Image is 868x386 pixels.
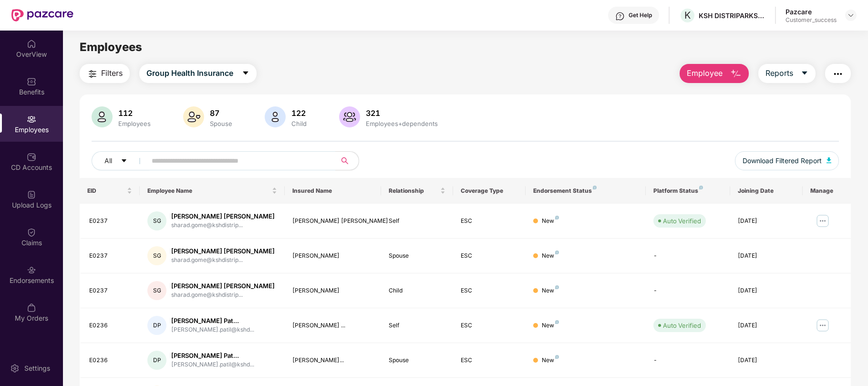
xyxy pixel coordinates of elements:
[104,156,112,166] span: All
[389,321,446,330] div: Self
[542,217,559,226] div: New
[684,10,691,21] span: K
[27,115,36,124] img: svg+xml;base64,PHN2ZyBpZD0iRW1wbG95ZWVzIiB4bWxucz0iaHR0cDovL3d3dy53My5vcmcvMjAwMC9zdmciIHdpZHRoPS...
[285,178,381,204] th: Insured Name
[364,120,440,127] div: Employees+dependents
[699,11,765,20] div: KSH DISTRIPARKS PRIVATE LIMITED
[555,355,559,359] img: svg+xml;base64,PHN2ZyB4bWxucz0iaHR0cDovL3d3dy53My5vcmcvMjAwMC9zdmciIHdpZHRoPSI4IiBoZWlnaHQ9IjgiIH...
[663,216,701,226] div: Auto Verified
[461,286,518,295] div: ESC
[101,67,123,79] span: Filters
[832,68,844,80] img: svg+xml;base64,PHN2ZyB4bWxucz0iaHR0cDovL3d3dy53My5vcmcvMjAwMC9zdmciIHdpZHRoPSIyNCIgaGVpZ2h0PSIyNC...
[389,217,446,226] div: Self
[80,40,142,54] span: Employees
[171,291,275,300] div: sharad.gome@kshdistrip...
[87,68,98,80] img: svg+xml;base64,PHN2ZyB4bWxucz0iaHR0cDovL3d3dy53My5vcmcvMjAwMC9zdmciIHdpZHRoPSIyNCIgaGVpZ2h0PSIyNC...
[87,187,125,195] span: EID
[461,321,518,330] div: ESC
[758,64,816,83] button: Reportscaret-down
[735,151,839,170] button: Download Filtered Report
[27,265,36,275] img: svg+xml;base64,PHN2ZyBpZD0iRW5kb3JzZW1lbnRzIiB4bWxucz0iaHR0cDovL3d3dy53My5vcmcvMjAwMC9zdmciIHdpZH...
[339,106,360,127] img: svg+xml;base64,PHN2ZyB4bWxucz0iaHR0cDovL3d3dy53My5vcmcvMjAwMC9zdmciIHhtbG5zOnhsaW5rPSJodHRwOi8vd3...
[80,178,140,204] th: EID
[453,178,526,204] th: Coverage Type
[381,178,454,204] th: Relationship
[27,39,36,49] img: svg+xml;base64,PHN2ZyBpZD0iSG9tZSIgeG1sbnM9Imh0dHA6Ly93d3cudzMub3JnLzIwMDAvc3ZnIiB3aWR0aD0iMjAiIG...
[171,360,254,369] div: [PERSON_NAME].patil@kshd...
[542,321,559,330] div: New
[815,318,830,333] img: manageButton
[461,217,518,226] div: ESC
[89,251,132,261] div: E0237
[663,321,701,330] div: Auto Verified
[335,157,354,165] span: search
[80,64,130,83] button: Filters
[171,212,275,221] div: [PERSON_NAME] [PERSON_NAME]
[171,316,254,325] div: [PERSON_NAME] Pat...
[389,187,439,195] span: Relationship
[289,108,309,118] div: 122
[147,351,166,370] div: DP
[171,351,254,360] div: [PERSON_NAME] Pat...
[292,251,373,261] div: [PERSON_NAME]
[92,106,113,127] img: svg+xml;base64,PHN2ZyB4bWxucz0iaHR0cDovL3d3dy53My5vcmcvMjAwMC9zdmciIHhtbG5zOnhsaW5rPSJodHRwOi8vd3...
[292,321,373,330] div: [PERSON_NAME] ...
[389,251,446,261] div: Spouse
[292,356,373,365] div: [PERSON_NAME]...
[815,213,830,229] img: manageButton
[646,273,730,308] td: -
[21,364,53,373] div: Settings
[242,69,249,78] span: caret-down
[653,187,723,195] div: Platform Status
[389,356,446,365] div: Spouse
[292,286,373,295] div: [PERSON_NAME]
[89,321,132,330] div: E0236
[765,67,793,79] span: Reports
[89,217,132,226] div: E0237
[593,186,597,189] img: svg+xml;base64,PHN2ZyB4bWxucz0iaHR0cDovL3d3dy53My5vcmcvMjAwMC9zdmciIHdpZHRoPSI4IiBoZWlnaHQ9IjgiIH...
[803,178,851,204] th: Manage
[555,320,559,324] img: svg+xml;base64,PHN2ZyB4bWxucz0iaHR0cDovL3d3dy53My5vcmcvMjAwMC9zdmciIHdpZHRoPSI4IiBoZWlnaHQ9IjgiIH...
[147,246,166,265] div: SG
[743,156,822,166] span: Download Filtered Report
[171,256,275,265] div: sharad.gome@kshdistrip...
[738,251,795,261] div: [DATE]
[289,120,309,127] div: Child
[699,186,703,189] img: svg+xml;base64,PHN2ZyB4bWxucz0iaHR0cDovL3d3dy53My5vcmcvMjAwMC9zdmciIHdpZHRoPSI4IiBoZWlnaHQ9IjgiIH...
[147,281,166,300] div: SG
[738,356,795,365] div: [DATE]
[738,217,795,226] div: [DATE]
[461,251,518,261] div: ESC
[139,64,257,83] button: Group Health Insurancecaret-down
[461,356,518,365] div: ESC
[171,247,275,256] div: [PERSON_NAME] [PERSON_NAME]
[785,7,837,16] div: Pazcare
[615,11,625,21] img: svg+xml;base64,PHN2ZyBpZD0iSGVscC0zMngzMiIgeG1sbnM9Imh0dHA6Ly93d3cudzMub3JnLzIwMDAvc3ZnIiB3aWR0aD...
[801,69,808,78] span: caret-down
[208,108,234,118] div: 87
[171,325,254,334] div: [PERSON_NAME].patil@kshd...
[542,251,559,261] div: New
[27,77,36,86] img: svg+xml;base64,PHN2ZyBpZD0iQmVuZWZpdHMiIHhtbG5zPSJodHRwOi8vd3d3LnczLm9yZy8yMDAwL3N2ZyIgd2lkdGg9Ij...
[785,16,837,24] div: Customer_success
[847,11,855,19] img: svg+xml;base64,PHN2ZyBpZD0iRHJvcGRvd24tMzJ4MzIiIHhtbG5zPSJodHRwOi8vd3d3LnczLm9yZy8yMDAwL3N2ZyIgd2...
[27,152,36,162] img: svg+xml;base64,PHN2ZyBpZD0iQ0RfQWNjb3VudHMiIGRhdGEtbmFtZT0iQ0QgQWNjb3VudHMiIHhtbG5zPSJodHRwOi8vd3...
[680,64,749,83] button: Employee
[27,228,36,237] img: svg+xml;base64,PHN2ZyBpZD0iQ2xhaW0iIHhtbG5zPSJodHRwOi8vd3d3LnczLm9yZy8yMDAwL3N2ZyIgd2lkdGg9IjIwIi...
[147,316,166,335] div: DP
[335,151,359,170] button: search
[738,286,795,295] div: [DATE]
[555,216,559,219] img: svg+xml;base64,PHN2ZyB4bWxucz0iaHR0cDovL3d3dy53My5vcmcvMjAwMC9zdmciIHdpZHRoPSI4IiBoZWlnaHQ9IjgiIH...
[292,217,373,226] div: [PERSON_NAME] [PERSON_NAME]
[265,106,286,127] img: svg+xml;base64,PHN2ZyB4bWxucz0iaHR0cDovL3d3dy53My5vcmcvMjAwMC9zdmciIHhtbG5zOnhsaW5rPSJodHRwOi8vd3...
[827,157,831,163] img: svg+xml;base64,PHN2ZyB4bWxucz0iaHR0cDovL3d3dy53My5vcmcvMjAwMC9zdmciIHhtbG5zOnhsaW5rPSJodHRwOi8vd3...
[171,221,275,230] div: sharad.gome@kshdistrip...
[730,178,803,204] th: Joining Date
[147,187,269,195] span: Employee Name
[146,67,233,79] span: Group Health Insurance
[542,286,559,295] div: New
[730,68,742,80] img: svg+xml;base64,PHN2ZyB4bWxucz0iaHR0cDovL3d3dy53My5vcmcvMjAwMC9zdmciIHhtbG5zOnhsaW5rPSJodHRwOi8vd3...
[555,285,559,289] img: svg+xml;base64,PHN2ZyB4bWxucz0iaHR0cDovL3d3dy53My5vcmcvMjAwMC9zdmciIHdpZHRoPSI4IiBoZWlnaHQ9IjgiIH...
[27,303,36,313] img: svg+xml;base64,PHN2ZyBpZD0iTXlfT3JkZXJzIiBkYXRhLW5hbWU9Ik15IE9yZGVycyIgeG1sbnM9Imh0dHA6Ly93d3cudz...
[89,356,132,365] div: E0236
